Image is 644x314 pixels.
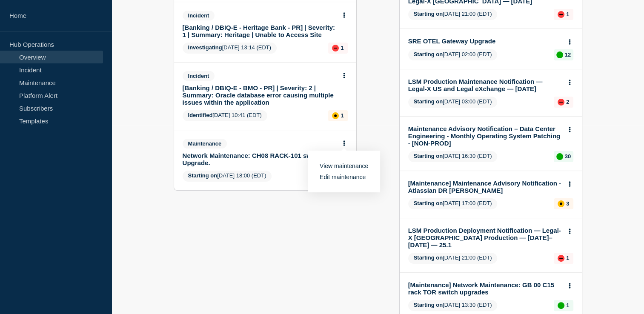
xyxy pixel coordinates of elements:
div: up [556,51,563,58]
div: up [558,302,564,309]
div: down [332,45,339,51]
a: View maintenance [320,163,368,169]
span: [DATE] 02:00 (EDT) [408,49,498,60]
span: Maintenance [183,139,227,148]
div: down [558,255,564,262]
a: Edit maintenance [320,174,366,180]
a: LSM Production Maintenance Notification — Legal-X US and Legal eXchange — [DATE] [408,78,562,92]
span: [DATE] 13:30 (EDT) [408,300,498,311]
span: Starting on [414,51,443,57]
span: Identified [188,112,213,118]
p: 12 [565,51,571,58]
a: Maintenance Advisory Notification – Data Center Engineering - Monthly Operating System Patching -... [408,125,562,147]
div: down [558,99,564,106]
span: Incident [183,11,215,20]
span: [DATE] 10:41 (EDT) [183,110,267,121]
p: 30 [565,153,571,160]
span: Investigating [188,44,222,51]
span: [DATE] 13:14 (EDT) [183,43,277,54]
a: [Maintenance] Network Maintenance: GB 00 C15 rack TOR switch upgrades [408,281,562,296]
p: 2 [566,99,569,105]
span: Starting on [414,254,443,261]
span: Starting on [414,200,443,206]
a: [Banking / DBIQ-E - BMO - PR] | Severity: 2 | Summary: Oracle database error causing multiple iss... [183,84,336,106]
a: LSM Production Deployment Notification — Legal-X [GEOGRAPHIC_DATA] Production — [DATE]–[DATE] — 25.1 [408,227,562,248]
div: up [556,153,563,160]
p: 1 [566,11,569,17]
a: Network Maintenance: CH08 RACK-101 switche Upgrade. [183,152,336,166]
p: 1 [566,302,569,308]
p: 1 [341,112,343,119]
div: down [558,11,564,18]
a: SRE OTEL Gateway Upgrade [408,37,562,45]
span: [DATE] 18:00 (EDT) [183,171,272,182]
a: [Maintenance] Maintenance Advisory Notification - Atlassian DR [PERSON_NAME] [408,180,562,194]
div: affected [558,200,564,207]
span: Starting on [414,98,443,105]
span: Starting on [414,153,443,159]
span: Starting on [414,11,443,17]
span: Incident [183,71,215,81]
div: affected [332,112,339,119]
span: [DATE] 21:00 (EDT) [408,9,498,20]
p: 1 [341,45,343,51]
p: 3 [566,200,569,207]
span: [DATE] 16:30 (EDT) [408,151,498,162]
span: [DATE] 17:00 (EDT) [408,198,498,209]
span: [DATE] 03:00 (EDT) [408,97,498,108]
span: Starting on [188,172,218,179]
a: [Banking / DBIQ-E - Heritage Bank - PR] | Severity: 1 | Summary: Heritage | Unable to Access Site [183,24,336,38]
span: [DATE] 21:00 (EDT) [408,253,498,264]
span: Starting on [414,302,443,308]
p: 1 [566,255,569,261]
